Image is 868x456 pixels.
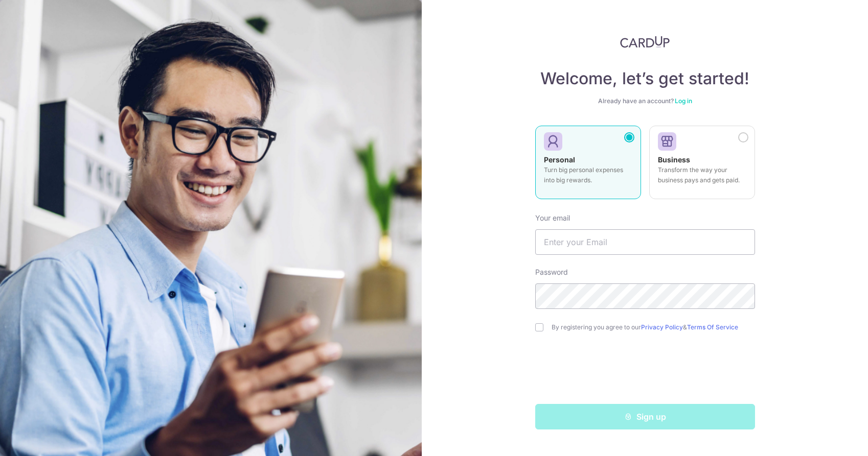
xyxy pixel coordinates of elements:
h4: Welcome, let’s get started! [535,68,755,89]
p: Transform the way your business pays and gets paid. [658,165,746,185]
a: Personal Turn big personal expenses into big rewards. [535,126,641,205]
label: Password [535,267,568,277]
a: Terms Of Service [687,323,738,331]
label: By registering you agree to our & [552,323,755,331]
a: Log in [675,97,692,105]
a: Privacy Policy [641,323,683,331]
div: Already have an account? [535,97,755,105]
label: Your email [535,213,570,223]
iframe: reCAPTCHA [567,352,723,392]
p: Turn big personal expenses into big rewards. [544,165,632,185]
img: CardUp Logo [620,36,670,48]
strong: Business [658,155,690,164]
a: Business Transform the way your business pays and gets paid. [649,126,755,205]
strong: Personal [544,155,575,164]
input: Enter your Email [535,229,755,255]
